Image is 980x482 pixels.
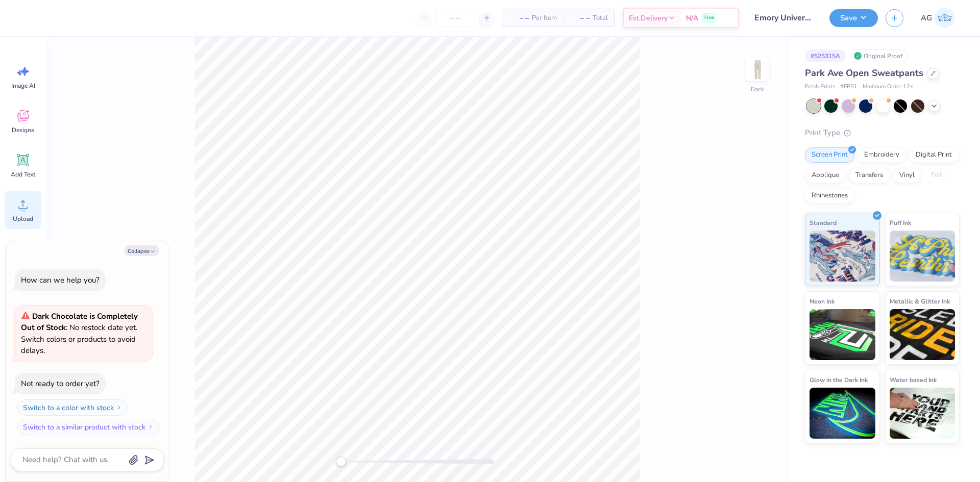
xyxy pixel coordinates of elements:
span: Designs [12,126,34,134]
div: Rhinestones [805,188,854,204]
div: Vinyl [893,168,921,183]
div: Original Proof [851,49,908,62]
span: Glow in the Dark Ink [810,374,868,385]
div: Screen Print [805,147,854,163]
span: Per Item [532,13,557,23]
img: Aljosh Eyron Garcia [935,8,955,28]
img: Puff Ink [890,231,955,282]
a: AG [916,8,960,28]
button: Save [829,9,878,27]
span: Free [704,14,714,21]
div: Transfers [849,168,890,183]
img: Standard [810,231,875,282]
span: – – [569,13,590,23]
span: – – [508,13,529,23]
div: Digital Print [909,147,959,163]
img: Switch to a similar product with stock [148,424,154,430]
div: Applique [805,168,846,183]
span: Upload [13,215,33,223]
span: Fresh Prints [805,83,835,91]
img: Neon Ink [810,309,875,360]
img: Switch to a color with stock [116,404,122,411]
img: Back [747,59,768,80]
div: Not ready to order yet? [21,378,100,389]
span: Water based Ink [890,374,937,385]
span: N/A [686,13,698,23]
span: Neon Ink [810,296,835,307]
span: Minimum Order: 12 + [863,83,914,91]
span: : No restock date yet. Switch colors or products to avoid delays. [21,311,138,356]
div: Embroidery [857,147,906,163]
span: Image AI [11,82,35,90]
img: Metallic & Glitter Ink [890,309,955,360]
div: Foil [924,168,948,183]
div: Accessibility label [336,456,346,467]
img: Water based Ink [890,388,955,439]
span: Metallic & Glitter Ink [890,296,950,307]
div: Print Type [805,127,960,139]
span: Add Text [11,170,35,179]
span: Standard [810,217,837,228]
span: Total [593,13,608,23]
input: – – [435,9,475,27]
span: Puff Ink [890,217,911,228]
span: Park Ave Open Sweatpants [805,67,923,79]
img: Glow in the Dark Ink [810,388,875,439]
button: Switch to a similar product with stock [17,419,159,435]
div: How can we help you? [21,275,100,285]
div: Back [751,85,764,94]
strong: Dark Chocolate is Completely Out of Stock [21,311,138,333]
button: Collapse [125,245,159,256]
button: Switch to a color with stock [17,399,128,416]
span: # FP51 [840,83,857,91]
div: # 525315A [805,49,846,62]
span: Est. Delivery [629,13,668,23]
span: AG [921,12,932,24]
input: Untitled Design [747,8,822,28]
